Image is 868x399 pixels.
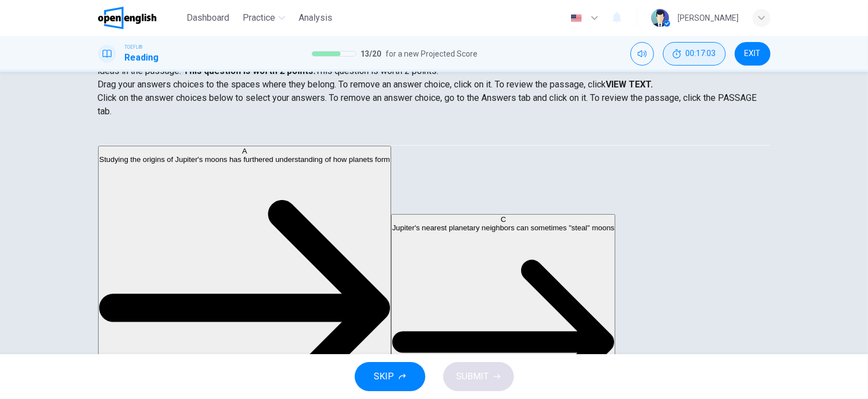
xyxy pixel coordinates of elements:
[125,43,143,51] span: TOEFL®
[182,8,234,28] button: Dashboard
[98,39,757,76] span: Directions: An introductory sentence for a brief summary of the passage is provided below. Comple...
[663,42,726,66] button: 00:17:03
[98,91,770,118] p: Click on the answer choices below to select your answers. To remove an answer choice, go to the A...
[187,11,229,25] span: Dashboard
[125,51,159,64] h1: Reading
[243,11,275,25] span: Practice
[99,147,390,155] div: A
[606,79,653,90] strong: VIEW TEXT.
[735,42,770,66] button: EXIT
[98,78,770,91] p: Drag your answers choices to the spaces where they belong. To remove an answer choice, click on i...
[294,8,337,28] button: Analysis
[98,118,770,145] div: Choose test type tabs
[630,42,654,66] div: Mute
[678,11,739,25] div: [PERSON_NAME]
[316,66,439,76] span: This question is worth 2 points.
[355,362,425,391] button: SKIP
[238,8,290,28] button: Practice
[569,14,583,22] img: en
[651,9,669,27] img: Profile picture
[99,155,390,164] span: Studying the origins of Jupiter's moons has furthered understanding of how planets form
[361,47,382,61] span: 13 / 20
[392,215,614,224] div: C
[663,42,726,66] div: Hide
[98,7,183,29] a: OpenEnglish logo
[686,49,716,58] span: 00:17:03
[386,47,478,61] span: for a new Projected Score
[98,7,157,29] img: OpenEnglish logo
[299,11,332,25] span: Analysis
[744,49,760,58] span: EXIT
[374,369,394,384] span: SKIP
[392,224,614,232] span: Jupiter's nearest planetary neighbors can sometimes "steal" moons
[182,66,316,76] strong: This question is worth 2 points.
